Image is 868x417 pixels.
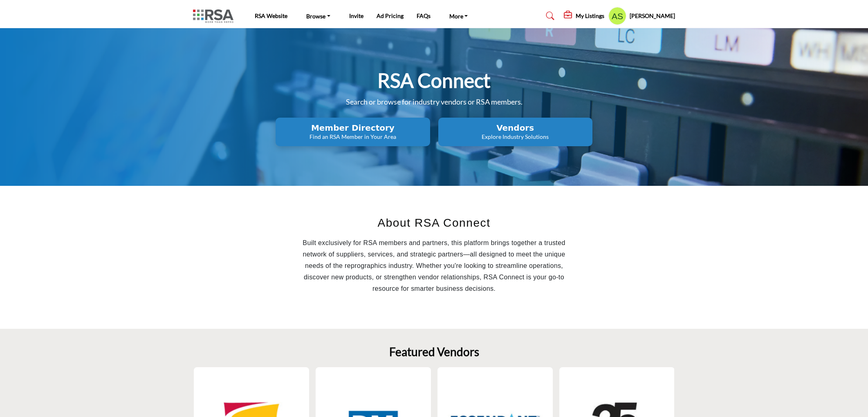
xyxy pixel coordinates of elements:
h2: About RSA Connect [293,214,575,232]
a: Invite [349,12,363,19]
h2: Member Directory [278,123,427,133]
p: Find an RSA Member in Your Area [278,133,427,141]
h5: My Listings [576,12,604,20]
a: More [444,10,474,22]
h2: Vendors [441,123,590,133]
h1: RSA Connect [377,68,491,93]
span: Search or browse for industry vendors or RSA members. [346,97,523,106]
img: Site Logo [193,9,238,23]
a: FAQs [417,12,431,19]
p: Built exclusively for RSA members and partners, this platform brings together a trusted network o... [293,237,575,294]
p: Explore Industry Solutions [441,133,590,141]
button: Vendors Explore Industry Solutions [438,118,592,146]
a: Ad Pricing [377,12,404,19]
button: Member Directory Find an RSA Member in Your Area [276,118,430,146]
a: RSA Website [255,12,287,19]
h5: [PERSON_NAME] [630,12,675,20]
div: My Listings [564,11,604,21]
h2: Featured Vendors [389,345,479,359]
button: Show hide supplier dropdown [608,7,626,25]
a: Search [538,9,560,22]
a: Browse [301,10,336,22]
